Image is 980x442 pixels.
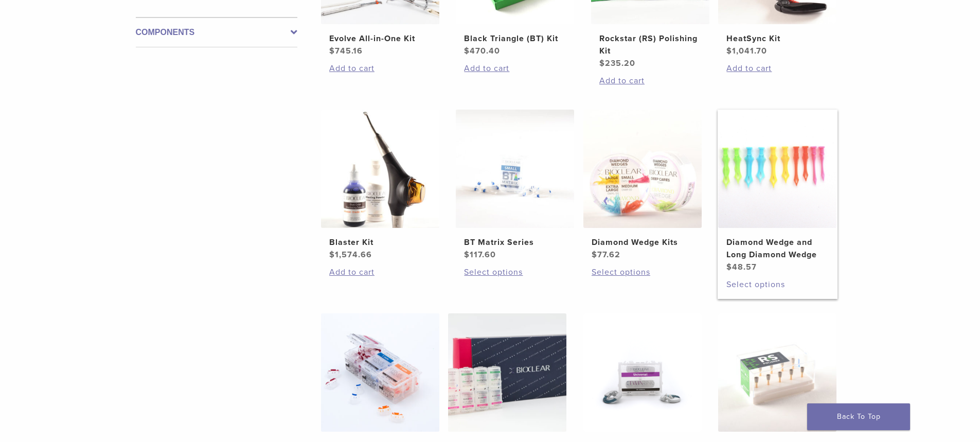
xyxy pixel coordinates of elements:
h2: Evolve All-in-One Kit [329,32,431,45]
img: Bioclear Evolve Posterior Matrix Series [321,313,439,432]
img: BT Matrix Series [456,110,574,228]
bdi: 1,041.70 [726,46,767,56]
a: Select options for “Diamond Wedge and Long Diamond Wedge” [726,278,828,291]
h2: Diamond Wedge and Long Diamond Wedge [726,236,828,261]
h2: BT Matrix Series [464,236,566,249]
label: Components [136,26,297,39]
span: $ [592,250,597,260]
span: $ [599,58,605,68]
bdi: 235.20 [599,58,635,68]
bdi: 745.16 [329,46,363,56]
h2: Diamond Wedge Kits [592,236,693,249]
a: Add to cart: “Evolve All-in-One Kit” [329,62,431,75]
a: Add to cart: “Rockstar (RS) Polishing Kit” [599,75,701,87]
span: $ [329,250,335,260]
a: Add to cart: “Black Triangle (BT) Kit” [464,62,566,75]
h2: HeatSync Kit [726,32,828,45]
a: Select options for “Diamond Wedge Kits” [592,266,693,278]
a: Select options for “BT Matrix Series” [464,266,566,278]
span: $ [329,46,335,56]
bdi: 77.62 [592,250,620,260]
a: Blaster KitBlaster Kit $1,574.66 [320,110,440,261]
img: Diamond Wedge and Long Diamond Wedge [718,110,836,228]
a: BT Matrix SeriesBT Matrix Series $117.60 [455,110,575,261]
bdi: 117.60 [464,250,496,260]
h2: Rockstar (RS) Polishing Kit [599,32,701,57]
h2: Blaster Kit [329,236,431,249]
span: $ [464,46,470,56]
img: Complete HD Anterior Kit [448,313,566,432]
img: TwinRing Universal [583,313,702,432]
span: $ [726,262,732,272]
span: $ [726,46,732,56]
img: RS Polisher [718,313,836,432]
a: Diamond Wedge and Long Diamond WedgeDiamond Wedge and Long Diamond Wedge $48.57 [718,110,838,273]
a: Back To Top [807,403,910,430]
bdi: 48.57 [726,262,757,272]
h2: Black Triangle (BT) Kit [464,32,566,45]
bdi: 470.40 [464,46,500,56]
img: Blaster Kit [321,110,439,228]
a: Add to cart: “Blaster Kit” [329,266,431,278]
bdi: 1,574.66 [329,250,372,260]
img: Diamond Wedge Kits [583,110,702,228]
span: $ [464,250,470,260]
a: Diamond Wedge KitsDiamond Wedge Kits $77.62 [583,110,703,261]
a: Add to cart: “HeatSync Kit” [726,62,828,75]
